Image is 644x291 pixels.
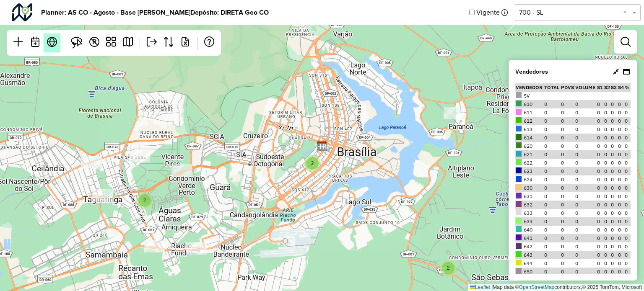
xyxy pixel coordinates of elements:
[515,159,544,167] td: 622
[604,192,611,201] td: 0
[618,167,625,175] td: 0
[544,184,560,192] td: 0
[618,217,625,226] td: 0
[624,242,631,251] td: 0
[92,189,113,202] div: 85820-0 - Super Adega Tag Qnl (Loja)
[171,164,192,177] div: 72980-9 - Costa Eptg (Loja)
[575,150,597,159] td: 0
[544,201,560,209] td: 0
[610,159,618,167] td: 0
[561,92,575,100] td: -
[561,268,575,276] td: 0
[610,108,618,117] td: 0
[624,226,631,234] td: 0
[597,134,604,142] td: 0
[544,134,560,142] td: 0
[575,226,597,234] td: 0
[604,108,611,117] td: 0
[623,8,630,18] span: Clear all
[575,134,597,142] td: 0
[604,92,611,100] td: -
[610,201,618,209] td: 0
[41,8,190,18] strong: Planner: AS CO - Agosto - Base [PERSON_NAME]
[604,134,611,142] td: 0
[544,159,560,167] td: 0
[311,160,314,166] span: 2
[604,117,611,125] td: 0
[544,217,560,226] td: 0
[624,175,631,184] td: 0
[604,83,611,92] th: S2
[177,33,194,52] a: Exportar frequência em lote
[515,234,544,242] td: 641
[544,251,560,259] td: 0
[561,242,575,251] td: 0
[575,142,597,150] td: 0
[618,192,625,201] td: 0
[10,33,27,52] a: Iniciar novo planner
[610,92,618,100] td: -
[515,251,544,259] td: 643
[470,284,490,290] a: Leaflet
[610,117,618,125] td: 0
[618,184,625,192] td: 0
[515,209,544,217] td: 633
[544,167,560,175] td: 0
[544,83,560,92] th: Total de clientes
[515,192,544,201] td: 631
[597,234,604,242] td: 0
[501,9,508,16] em: As informações de visita de um planner vigente são consideradas oficiais e exportadas para outros...
[544,242,560,251] td: 0
[618,117,625,125] td: 0
[444,107,465,119] div: 97594-0 - Ultrabox Paranoa (Loja)
[561,251,575,259] td: 0
[515,134,544,142] td: 614
[515,175,544,184] td: 624
[561,234,575,242] td: 0
[27,33,44,52] a: Planner D+1 ou D-1
[515,268,544,276] td: 650
[610,251,618,259] td: 0
[190,8,269,18] strong: Depósito: DIRETA Geo CO
[561,167,575,175] td: 0
[561,159,575,167] td: 0
[624,117,631,125] td: 0
[618,159,625,167] td: 0
[617,33,634,50] a: Exibir filtros
[604,217,611,226] td: 0
[544,259,560,268] td: 0
[515,226,544,234] td: 640
[610,259,618,268] td: 0
[610,150,618,159] td: 0
[604,175,611,184] td: 0
[544,108,560,117] td: 0
[597,192,604,201] td: 0
[604,125,611,134] td: 0
[575,125,597,134] td: 0
[597,251,604,259] td: 0
[561,83,575,92] th: PDVs
[575,159,597,167] td: 0
[624,268,631,276] td: 0
[515,100,544,108] td: 610
[624,259,631,268] td: 0
[624,134,631,142] td: 0
[604,242,611,251] td: 0
[71,37,83,49] img: Selecionar atividades - laço
[515,83,544,92] th: Vendedor
[544,142,560,150] td: 0
[89,37,99,47] em: Exibir rótulo
[618,259,625,268] td: 0
[447,265,450,271] span: 2
[624,159,631,167] td: 0
[624,108,631,117] td: 0
[604,159,611,167] td: 0
[144,240,165,252] div: 82945-5 - Super Adega Tag (Matriz)
[515,184,544,192] td: 630
[597,184,604,192] td: 0
[515,125,544,134] td: 613
[618,142,625,150] td: 0
[597,201,604,209] td: 0
[515,242,544,251] td: 642
[618,234,625,242] td: 0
